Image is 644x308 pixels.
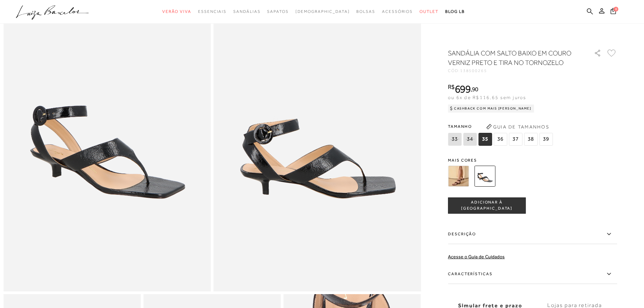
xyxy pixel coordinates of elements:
[267,5,288,18] a: categoryNavScreenReaderText
[472,86,478,93] span: 90
[356,5,375,18] a: categoryNavScreenReaderText
[198,9,226,14] span: Essenciais
[609,7,618,17] button: 0
[356,9,375,14] span: Bolsas
[448,158,617,162] span: Mais cores
[494,133,507,146] span: 36
[448,264,617,284] label: Características
[295,5,350,18] a: noSubCategoriesText
[448,254,505,259] a: Acesse o Guia de Cuidados
[484,121,551,132] button: Guia de Tamanhos
[445,9,465,14] span: BLOG LB
[460,68,487,73] span: 138500265
[448,224,617,244] label: Descrição
[162,9,191,14] span: Verão Viva
[614,7,618,11] span: 0
[448,84,455,90] i: R$
[448,197,526,214] button: ADICIONAR À [GEOGRAPHIC_DATA]
[448,48,575,67] h1: SANDÁLIA COM SALTO BAIXO EM COURO VERNIZ PRETO E TIRA NO TORNOZELO
[448,166,469,187] img: SANDÁLIA COM SALTO BAIXO EM COURO VERNIZ CAFÉ E TIRA NO TORNOZELO
[474,166,495,187] img: SANDÁLIA COM SALTO BAIXO EM COURO VERNIZ PRETO E TIRA NO TORNOZELO
[448,133,461,146] span: 33
[448,95,526,100] span: ou 6x de R$116,65 sem juros
[448,104,534,113] div: Cashback com Mais [PERSON_NAME]
[509,133,522,146] span: 37
[448,69,583,73] div: CÓD:
[524,133,538,146] span: 38
[198,5,226,18] a: categoryNavScreenReaderText
[162,5,191,18] a: categoryNavScreenReaderText
[233,5,260,18] a: categoryNavScreenReaderText
[463,133,477,146] span: 34
[448,121,554,132] span: Tamanho
[267,9,288,14] span: Sapatos
[445,5,465,18] a: BLOG LB
[471,86,478,92] i: ,
[420,5,438,18] a: categoryNavScreenReaderText
[382,5,413,18] a: categoryNavScreenReaderText
[455,83,471,95] span: 699
[382,9,413,14] span: Acessórios
[478,133,492,146] span: 35
[420,9,438,14] span: Outlet
[539,133,553,146] span: 39
[295,9,350,14] span: [DEMOGRAPHIC_DATA]
[233,9,260,14] span: Sandálias
[448,199,525,211] span: ADICIONAR À [GEOGRAPHIC_DATA]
